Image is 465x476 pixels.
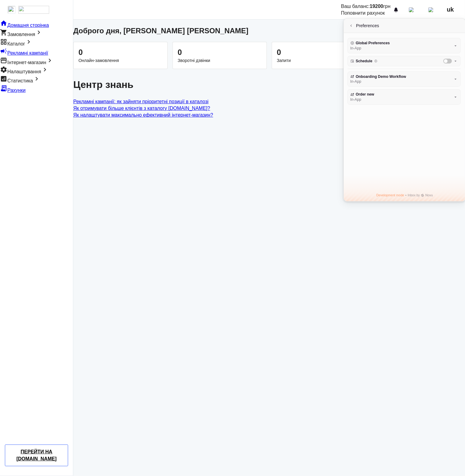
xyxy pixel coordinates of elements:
[356,92,374,97] span: Order new
[408,193,420,198] span: Inbox by
[78,48,83,56] span: 0
[35,29,42,36] mat-icon: keyboard_arrow_right
[41,66,49,73] mat-icon: keyboard_arrow_right
[356,59,372,64] span: Schedule
[356,74,406,79] span: Onboarding Demo Workflow
[425,193,433,198] span: Novu
[8,6,16,14] img: ibud.svg
[73,78,465,92] h1: Центр знань
[7,60,46,65] span: Інтернет-магазин
[356,23,379,29] div: Preferences
[341,10,385,16] a: Поповнити рахунок
[408,193,433,198] a: Inbox byNovu
[341,3,391,10] div: Ваш баланс: грн
[33,75,40,82] mat-icon: keyboard_arrow_right
[73,112,465,118] a: Як налаштувати максимально ефективний інтернет-магазин?
[178,48,182,56] span: 0
[7,88,26,93] span: Рахунки
[5,445,68,466] a: Перейти на [DOMAIN_NAME]
[350,97,361,102] span: In-App
[7,41,25,46] span: Каталог
[178,58,262,64] span: Зворотні дзвінки
[7,23,49,28] span: Домашня сторінка
[73,26,465,36] h1: Доброго дня, [PERSON_NAME] [PERSON_NAME]
[350,46,361,50] span: In-App
[7,32,35,37] span: Замовлення
[73,105,465,112] a: Як отримувати більше клієнтів з каталогу [DOMAIN_NAME]?
[25,38,32,45] mat-icon: keyboard_arrow_right
[277,58,361,64] span: Запити
[405,193,407,198] span: •
[73,98,465,105] a: Рекламні кампанії: як зайняти пріоритетні позиції в каталозі
[356,41,390,45] span: Global Preferences
[78,58,162,64] span: Онлайн-замовлення
[277,48,281,56] span: 0
[350,79,361,84] span: In-App
[7,50,48,56] span: Рекламні кампанії
[18,6,49,14] img: ibud_text.svg
[370,4,383,9] b: 19200
[428,7,433,12] img: help.svg
[376,193,404,198] span: Development mode
[447,6,454,13] span: uk
[46,57,53,64] mat-icon: keyboard_arrow_right
[349,57,459,65] button: Schedule
[7,78,33,83] span: Статистика
[7,69,41,74] span: Налаштування
[409,7,414,12] img: user.svg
